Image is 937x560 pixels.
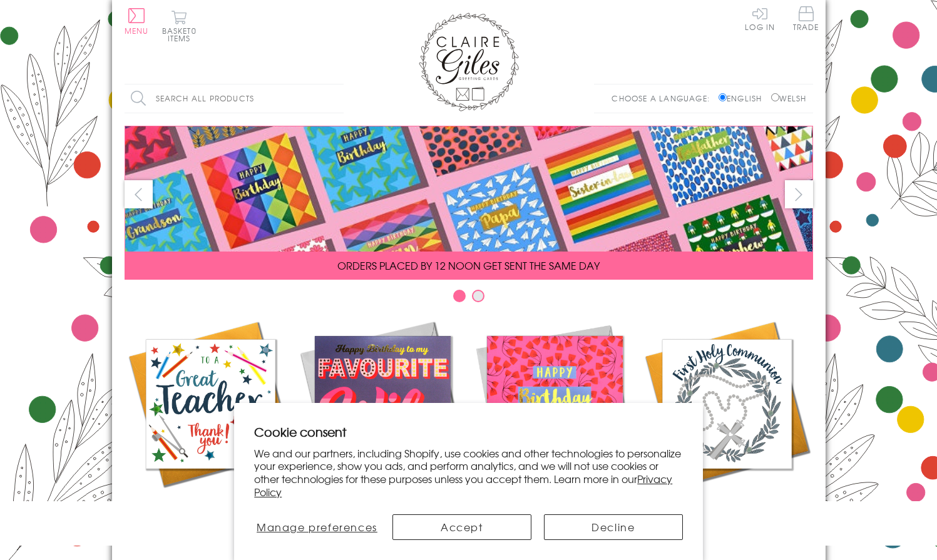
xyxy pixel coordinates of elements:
button: Decline [544,514,683,540]
label: English [719,93,768,104]
a: Communion and Confirmation [641,318,813,529]
button: Carousel Page 2 [472,290,484,302]
span: ORDERS PLACED BY 12 NOON GET SENT THE SAME DAY [337,258,600,273]
a: Trade [793,6,819,33]
button: Menu [125,8,149,34]
span: Communion and Confirmation [673,499,780,529]
a: Privacy Policy [254,471,672,499]
button: Accept [392,514,531,540]
span: Menu [125,25,149,36]
input: Welsh [771,93,779,101]
label: Welsh [771,93,807,104]
span: Academic [178,499,243,514]
a: Birthdays [469,318,641,514]
button: next [785,180,813,208]
a: Log In [745,6,775,31]
input: Search [331,84,344,113]
span: 0 items [168,25,197,44]
span: Trade [793,6,819,31]
span: Manage preferences [257,519,377,534]
a: New Releases [297,318,469,514]
button: Manage preferences [254,514,379,540]
button: prev [125,180,153,208]
a: Academic [125,318,297,514]
div: Carousel Pagination [125,289,813,308]
input: Search all products [125,84,344,113]
p: We and our partners, including Shopify, use cookies and other technologies to personalize your ex... [254,447,683,499]
img: Claire Giles Greetings Cards [419,13,519,111]
input: English [719,93,727,101]
button: Basket0 items [162,10,197,42]
h2: Cookie consent [254,423,683,440]
p: Choose a language: [612,93,716,104]
button: Carousel Page 1 (Current Slide) [453,290,466,302]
